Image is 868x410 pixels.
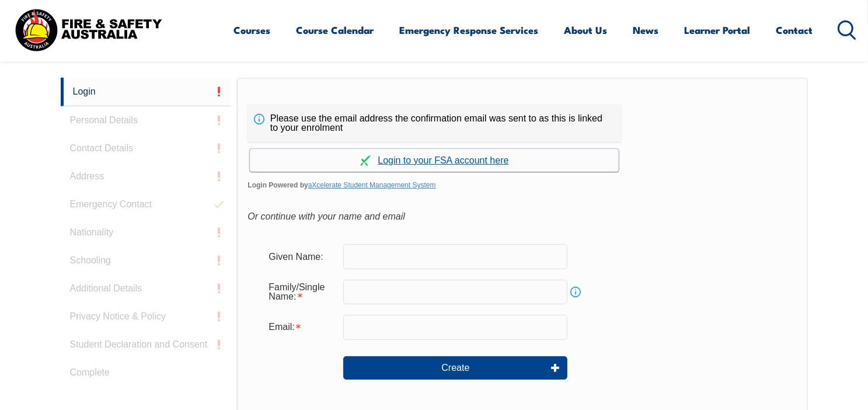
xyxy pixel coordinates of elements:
[308,181,436,189] a: aXcelerate Student Management System
[259,316,343,338] div: Email is required.
[564,15,608,46] a: About Us
[234,15,271,46] a: Courses
[259,276,343,308] div: Family/Single Name is required.
[259,245,343,267] div: Given Name:
[567,284,584,300] a: Info
[247,176,797,194] span: Login Powered by
[400,15,539,46] a: Emergency Response Services
[297,15,374,46] a: Course Calendar
[343,356,567,380] button: Create
[61,78,231,106] a: Login
[247,105,621,142] div: Please use the email address the confirmation email was sent to as this is linked to your enrolment
[360,155,371,166] img: Log in withaxcelerate
[685,15,751,46] a: Learner Portal
[247,208,797,225] div: Or continue with your name and email
[633,15,659,46] a: News
[776,15,813,46] a: Contact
